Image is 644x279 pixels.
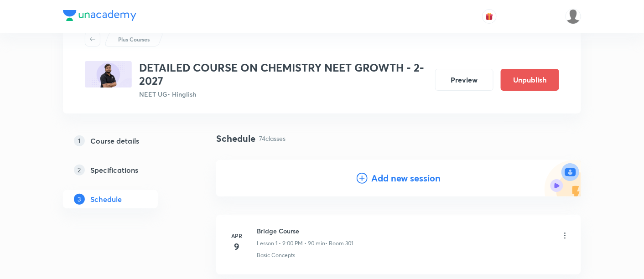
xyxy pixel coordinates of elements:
h4: Add new session [371,171,441,185]
p: 3 [74,194,85,205]
p: Lesson 1 • 9:00 PM • 90 min [257,239,325,248]
p: 1 [74,135,85,146]
a: 1Course details [63,132,187,150]
a: Company Logo [63,10,136,23]
h5: Specifications [90,165,138,176]
p: NEET UG • Hinglish [139,89,428,99]
a: 2Specifications [63,161,187,179]
h6: Apr [228,232,246,240]
h6: Bridge Course [257,226,353,236]
button: Preview [435,69,493,91]
p: 74 classes [259,134,286,143]
h3: DETAILED COURSE ON CHEMISTRY NEET GROWTH - 2- 2027 [139,61,428,88]
img: CD39C0EF-26E9-45B3-B8A7-B5DE1B64A4E6_plus.png [85,61,132,88]
p: Plus Courses [118,35,150,43]
button: avatar [482,9,497,24]
p: Basic Concepts [257,251,295,259]
p: 2 [74,165,85,176]
h4: 9 [228,240,246,253]
img: Add [545,160,581,196]
p: • Room 301 [325,239,353,248]
img: avatar [485,12,493,21]
img: Mustafa kamal [566,9,581,24]
button: Unpublish [501,69,559,91]
img: Company Logo [63,10,136,21]
h5: Schedule [90,194,122,205]
h5: Course details [90,135,139,146]
h4: Schedule [216,132,255,145]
